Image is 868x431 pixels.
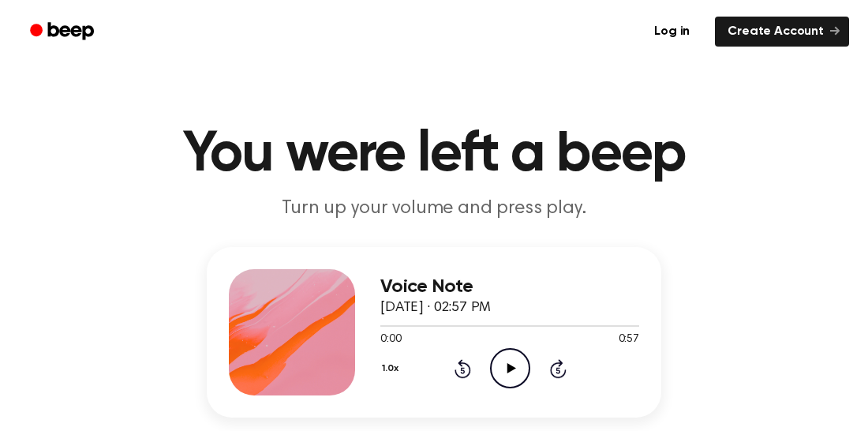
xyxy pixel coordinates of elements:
[380,355,404,382] button: 1.0x
[638,13,705,50] a: Log in
[131,196,737,222] p: Turn up your volume and press play.
[30,126,838,183] h1: You were left a beep
[380,276,639,298] h3: Voice Note
[380,332,401,348] span: 0:00
[619,332,639,348] span: 0:57
[715,17,849,47] a: Create Account
[19,17,108,47] a: Beep
[380,301,491,315] span: [DATE] · 02:57 PM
